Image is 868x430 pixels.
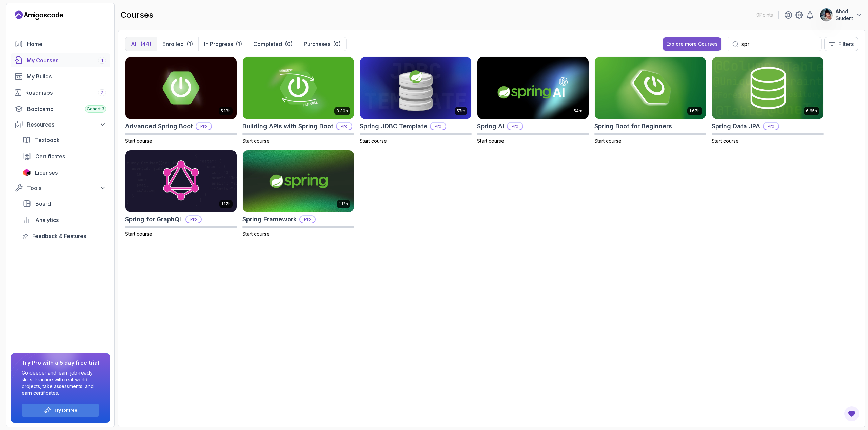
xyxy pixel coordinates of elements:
[477,138,504,144] span: Start course
[236,40,242,48] div: (1)
[186,216,201,223] p: Pro
[243,57,354,119] img: Building APIs with Spring Boot card
[15,10,63,21] a: Landing page
[477,57,589,119] img: Spring AI card
[54,408,77,413] a: Try for free
[253,40,282,48] p: Completed
[11,118,110,131] button: Resources
[131,40,138,48] p: All
[35,200,51,208] span: Board
[242,121,333,131] h2: Building APIs with Spring Boot
[11,70,110,83] a: builds
[11,182,110,194] button: Tools
[35,136,60,144] span: Textbook
[285,40,293,48] div: (0)
[242,214,297,224] h2: Spring Framework
[87,106,104,112] span: Cohort 3
[806,108,817,114] p: 6.65h
[243,150,354,212] img: Spring Framework card
[35,168,58,177] span: Licenses
[594,138,622,144] span: Start course
[248,37,298,51] button: Completed(0)
[19,133,110,147] a: textbook
[221,201,231,207] p: 1.17h
[333,40,341,48] div: (0)
[360,121,427,131] h2: Spring JDBC Template
[35,216,59,224] span: Analytics
[298,37,346,51] button: Purchases(0)
[27,120,106,129] div: Resources
[457,108,465,114] p: 57m
[712,57,823,119] img: Spring Data JPA card
[19,197,110,210] a: board
[27,184,106,192] div: Tools
[360,57,471,119] img: Spring JDBC Template card
[242,231,270,237] span: Start course
[712,138,739,144] span: Start course
[838,40,854,48] p: Filters
[22,403,99,417] button: Try for free
[741,40,816,48] input: Search...
[824,37,858,51] button: Filters
[186,40,193,48] div: (1)
[712,121,760,131] h2: Spring Data JPA
[101,58,103,63] span: 1
[339,201,348,207] p: 1.12h
[304,40,330,48] p: Purchases
[23,169,31,176] img: jetbrains icon
[162,40,184,48] p: Enrolled
[157,37,198,51] button: Enrolled(1)
[125,57,237,119] img: Advanced Spring Boot card
[32,232,86,240] span: Feedback & Features
[19,166,110,179] a: licenses
[25,89,106,97] div: Roadmaps
[689,108,700,114] p: 1.67h
[431,123,446,130] p: Pro
[27,105,106,113] div: Bootcamp
[196,123,211,130] p: Pro
[125,150,237,212] img: Spring for GraphQL card
[19,150,110,163] a: certificates
[508,123,522,130] p: Pro
[594,121,672,131] h2: Spring Boot for Beginners
[125,214,183,224] h2: Spring for GraphQL
[35,152,65,160] span: Certificates
[11,102,110,116] a: bootcamp
[756,12,773,18] p: 0 Points
[221,108,231,114] p: 5.18h
[836,15,853,22] p: Student
[666,41,718,47] div: Explore more Courses
[19,213,110,227] a: analytics
[477,121,504,131] h2: Spring AI
[595,57,706,119] img: Spring Boot for Beginners card
[27,56,106,64] div: My Courses
[11,86,110,99] a: roadmaps
[125,37,157,51] button: All(44)
[336,108,348,114] p: 3.30h
[764,123,778,130] p: Pro
[27,40,106,48] div: Home
[204,40,233,48] p: In Progress
[11,37,110,51] a: home
[101,90,103,95] span: 7
[844,406,860,422] button: Open Feedback Button
[663,37,721,51] button: Explore more Courses
[242,138,270,144] span: Start course
[125,121,193,131] h2: Advanced Spring Boot
[337,123,352,130] p: Pro
[300,216,315,223] p: Pro
[125,138,152,144] span: Start course
[19,229,110,243] a: feedback
[836,8,853,15] p: Abcd
[820,8,833,21] img: user profile image
[22,369,99,397] p: Go deeper and learn job-ready skills. Practice with real-world projects, take assessments, and ea...
[125,231,152,237] span: Start course
[121,9,153,20] h2: courses
[27,72,106,81] div: My Builds
[574,108,583,114] p: 54m
[198,37,248,51] button: In Progress(1)
[360,138,387,144] span: Start course
[11,53,110,67] a: courses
